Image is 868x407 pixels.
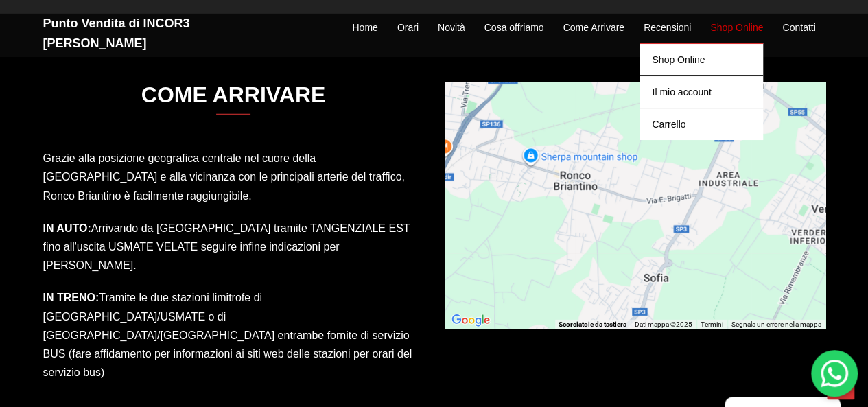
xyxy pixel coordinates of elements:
[43,219,424,275] p: Arrivando da [GEOGRAPHIC_DATA] tramite TANGENZIALE EST fino all'uscita USMATE VELATE seguire infi...
[811,350,858,397] div: 'Hai
[43,292,99,303] strong: IN TRENO:
[563,20,624,36] a: Come Arrivare
[43,149,424,205] p: Grazie alla posizione geografica centrale nel cuore della [GEOGRAPHIC_DATA] e alla vicinanza con ...
[640,108,763,140] a: Carrello
[635,321,692,328] span: Dati mappa ©2025
[559,320,626,329] button: Scorciatoie da tastiera
[43,288,424,382] p: Tramite le due stazioni limitrofe di [GEOGRAPHIC_DATA]/USMATE o di [GEOGRAPHIC_DATA]/[GEOGRAPHIC_...
[644,20,691,36] a: Recensioni
[640,43,763,75] a: Shop Online
[43,222,91,234] strong: IN AUTO:
[448,312,493,329] a: Visualizza questa zona in Google Maps (in una nuova finestra)
[731,321,821,328] a: Segnala un errore nella mappa
[710,20,763,36] a: Shop Online
[43,14,290,54] h2: Punto Vendita di INCOR3 [PERSON_NAME]
[43,82,424,115] h3: COME ARRIVARE
[782,20,815,36] a: Contatti
[640,75,763,108] a: Il mio account
[484,20,544,36] a: Cosa offriamo
[352,20,377,36] a: Home
[397,20,419,36] a: Orari
[438,20,465,36] a: Novità
[701,321,723,328] a: Termini (si apre in una nuova scheda)
[448,312,493,329] img: Google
